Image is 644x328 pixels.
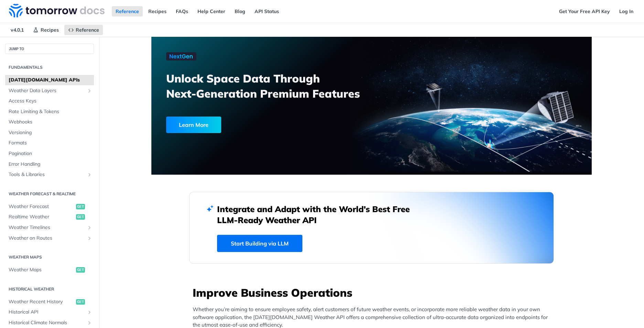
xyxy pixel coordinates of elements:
[166,52,196,61] img: NextGen
[9,98,92,105] span: Access Keys
[5,254,94,260] h2: Weather Maps
[231,6,249,17] a: Blog
[87,172,92,177] button: Show subpages for Tools & Libraries
[166,117,221,133] div: Learn More
[193,285,554,300] h3: Improve Business Operations
[9,140,92,146] span: Formats
[87,320,92,326] button: Show subpages for Historical Climate Normals
[9,77,92,84] span: [DATE][DOMAIN_NAME] APIs
[166,71,379,101] h3: Unlock Space Data Through Next-Generation Premium Features
[9,108,92,115] span: Rate Limiting & Tokens
[5,44,94,54] button: JUMP TO
[5,170,94,180] a: Tools & LibrariesShow subpages for Tools & Libraries
[9,161,92,168] span: Error Handling
[5,286,94,292] h2: Historical Weather
[5,159,94,170] a: Error Handling
[9,87,85,94] span: Weather Data Layers
[5,117,94,127] a: Webhooks
[5,138,94,148] a: Formats
[9,4,105,18] img: Tomorrow.io Weather API Docs
[5,128,94,138] a: Versioning
[5,64,94,70] h2: Fundamentals
[9,214,74,220] span: Realtime Weather
[9,171,85,178] span: Tools & Libraries
[5,86,94,96] a: Weather Data LayersShow subpages for Weather Data Layers
[7,25,28,35] span: v4.0.1
[9,235,85,242] span: Weather on Routes
[9,150,92,157] span: Pagination
[166,117,336,133] a: Learn More
[9,119,92,125] span: Webhooks
[41,27,59,33] span: Recipes
[144,6,170,17] a: Recipes
[5,233,94,243] a: Weather on RoutesShow subpages for Weather on Routes
[5,297,94,307] a: Weather Recent Historyget
[76,214,85,220] span: get
[9,129,92,136] span: Versioning
[5,96,94,106] a: Access Keys
[9,319,85,326] span: Historical Climate Normals
[5,307,94,317] a: Historical APIShow subpages for Historical API
[5,318,94,328] a: Historical Climate NormalsShow subpages for Historical Climate Normals
[9,266,74,273] span: Weather Maps
[5,265,94,275] a: Weather Mapsget
[217,235,302,252] a: Start Building via LLM
[5,201,94,212] a: Weather Forecastget
[87,309,92,315] button: Show subpages for Historical API
[87,225,92,230] button: Show subpages for Weather Timelines
[29,25,63,35] a: Recipes
[251,6,283,17] a: API Status
[87,88,92,94] button: Show subpages for Weather Data Layers
[5,212,94,222] a: Realtime Weatherget
[76,27,99,33] span: Reference
[5,107,94,117] a: Rate Limiting & Tokens
[5,222,94,233] a: Weather TimelinesShow subpages for Weather Timelines
[5,149,94,159] a: Pagination
[5,191,94,197] h2: Weather Forecast & realtime
[9,203,74,210] span: Weather Forecast
[9,309,85,316] span: Historical API
[172,6,192,17] a: FAQs
[64,25,103,35] a: Reference
[112,6,143,17] a: Reference
[76,267,85,273] span: get
[194,6,229,17] a: Help Center
[217,204,420,226] h2: Integrate and Adapt with the World’s Best Free LLM-Ready Weather API
[76,204,85,209] span: get
[615,6,637,17] a: Log In
[9,224,85,231] span: Weather Timelines
[5,75,94,85] a: [DATE][DOMAIN_NAME] APIs
[555,6,614,17] a: Get Your Free API Key
[9,298,74,305] span: Weather Recent History
[87,236,92,241] button: Show subpages for Weather on Routes
[76,299,85,305] span: get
